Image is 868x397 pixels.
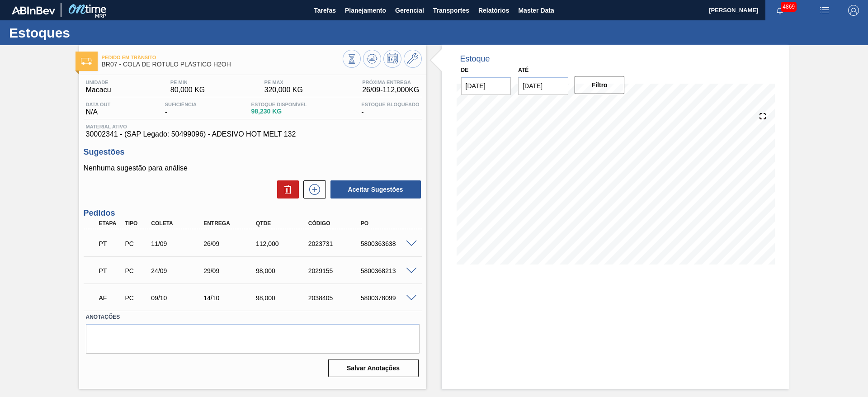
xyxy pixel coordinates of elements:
[12,6,55,14] img: TNhmsLtSVTkK8tSr43FrP2fwEKptu5GPRR3wAAAABJRU5ErkJggg==
[306,220,365,227] div: Código
[9,28,170,38] h1: Estoques
[361,102,419,107] span: Estoque Bloqueado
[328,359,419,377] button: Salvar Anotações
[86,311,420,324] label: Anotações
[306,240,365,247] div: 2023731
[478,5,509,16] span: Relatórios
[201,267,260,274] div: 29/09/2025
[404,50,422,68] button: Ir ao Master Data / Geral
[330,180,421,198] button: Aceitar Sugestões
[86,80,111,85] span: Unidade
[84,147,422,157] h3: Sugestões
[363,50,381,68] button: Atualizar Gráfico
[848,5,859,16] img: Logout
[359,102,421,116] div: -
[123,220,150,227] div: Tipo
[97,234,124,254] div: Pedido em Trânsito
[383,50,401,68] button: Programar Estoque
[123,267,150,274] div: Pedido de Compra
[251,108,307,115] span: 98,230 KG
[254,240,312,247] div: 112,000
[201,240,260,247] div: 26/09/2025
[819,5,830,16] img: userActions
[460,54,490,64] div: Estoque
[102,61,343,68] span: BR07 - COLA DE RÓTULO PLÁSTICO H2OH
[359,294,417,302] div: 5800378099
[149,267,208,274] div: 24/09/2025
[97,220,124,227] div: Etapa
[461,77,511,95] input: dd/mm/yyyy
[362,86,419,94] span: 26/09 - 112,000 KG
[395,5,424,16] span: Gerencial
[84,164,422,172] p: Nenhuma sugestão para análise
[99,267,122,274] p: PT
[518,67,528,73] label: Até
[273,180,299,198] div: Excluir Sugestões
[765,4,794,17] button: Notificações
[97,261,124,281] div: Pedido em Trânsito
[264,80,302,85] span: PE MAX
[359,220,417,227] div: PO
[362,80,419,85] span: Próxima Entrega
[84,102,113,116] div: N/A
[299,180,326,198] div: Nova sugestão
[201,220,260,227] div: Entrega
[345,5,386,16] span: Planejamento
[254,294,312,302] div: 98,000
[86,124,420,129] span: Material ativo
[343,50,361,68] button: Visão Geral dos Estoques
[99,240,122,247] p: PT
[163,102,199,116] div: -
[86,86,111,94] span: Macacu
[149,220,208,227] div: Coleta
[102,55,343,60] span: Pedido em Trânsito
[123,240,150,247] div: Pedido de Compra
[254,267,312,274] div: 98,000
[306,267,365,274] div: 2029155
[314,5,336,16] span: Tarefas
[97,288,124,308] div: Aguardando Faturamento
[306,294,365,302] div: 2038405
[201,294,260,302] div: 14/10/2025
[326,180,422,199] div: Aceitar Sugestões
[433,5,469,16] span: Transportes
[123,294,150,302] div: Pedido de Compra
[264,86,302,94] span: 320,000 KG
[359,240,417,247] div: 5800363638
[518,5,554,16] span: Master Data
[149,240,208,247] div: 11/09/2025
[84,208,422,218] h3: Pedidos
[86,130,420,138] span: 30002341 - (SAP Legado: 50499096) - ADESIVO HOT MELT 132
[165,102,197,107] span: Suficiência
[575,76,625,94] button: Filtro
[254,220,312,227] div: Qtde
[518,77,568,95] input: dd/mm/yyyy
[170,86,205,94] span: 80,000 KG
[81,58,92,65] img: Ícone
[86,102,111,107] span: Data out
[251,102,307,107] span: Estoque Disponível
[99,294,122,302] p: AF
[149,294,208,302] div: 09/10/2025
[461,67,469,73] label: De
[781,2,797,12] span: 4869
[170,80,205,85] span: PE MIN
[359,267,417,274] div: 5800368213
